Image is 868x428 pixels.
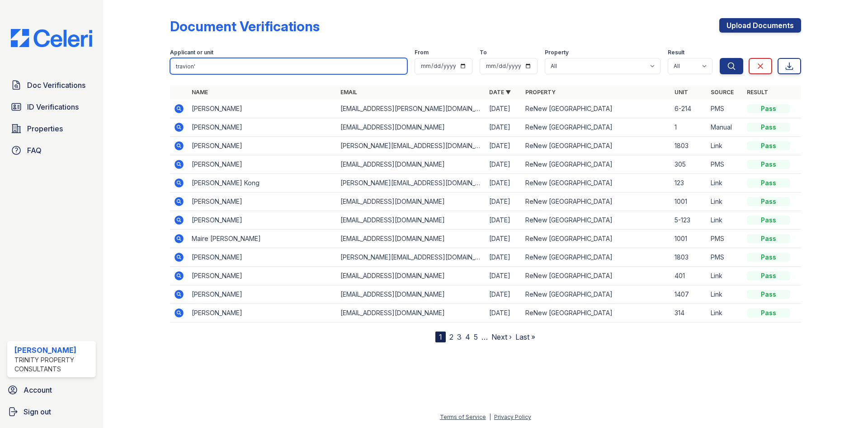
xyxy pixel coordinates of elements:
td: [DATE] [486,248,522,267]
div: Pass [747,234,790,243]
div: | [489,414,491,420]
td: [DATE] [486,118,522,137]
div: Pass [747,141,790,150]
td: [DATE] [486,192,522,211]
td: [PERSON_NAME] [188,267,337,285]
td: ReNew [GEOGRAPHIC_DATA] [522,267,670,285]
td: [DATE] [486,211,522,230]
td: PMS [707,155,743,174]
a: FAQ [7,141,96,159]
td: ReNew [GEOGRAPHIC_DATA] [522,230,670,248]
td: Link [707,137,743,155]
td: ReNew [GEOGRAPHIC_DATA] [522,304,670,322]
div: Pass [747,271,790,280]
a: 2 [449,332,453,341]
span: Sign out [24,406,51,417]
a: 5 [474,332,478,341]
span: … [481,332,488,342]
div: Trinity Property Consultants [14,356,92,374]
td: [EMAIL_ADDRESS][DOMAIN_NAME] [337,192,486,211]
td: [DATE] [486,100,522,118]
a: Upload Documents [719,18,801,33]
td: PMS [707,100,743,118]
td: [PERSON_NAME] [188,304,337,322]
a: ID Verifications [7,98,96,116]
td: 401 [671,267,707,285]
td: ReNew [GEOGRAPHIC_DATA] [522,211,670,230]
td: [PERSON_NAME] Kong [188,174,337,192]
td: [PERSON_NAME] [188,248,337,267]
a: Last » [515,332,535,341]
td: Link [707,211,743,230]
label: Result [668,49,684,56]
td: ReNew [GEOGRAPHIC_DATA] [522,155,670,174]
td: [EMAIL_ADDRESS][DOMAIN_NAME] [337,211,486,230]
span: FAQ [27,145,42,156]
td: Link [707,174,743,192]
div: Pass [747,290,790,299]
td: [PERSON_NAME] [188,155,337,174]
td: [PERSON_NAME] [188,137,337,155]
span: Properties [27,123,63,134]
span: Account [24,385,52,395]
a: Email [340,89,357,96]
span: ID Verifications [27,101,79,112]
td: [EMAIL_ADDRESS][DOMAIN_NAME] [337,118,486,137]
td: Link [707,304,743,322]
td: 1803 [671,248,707,267]
td: 1 [671,118,707,137]
div: Pass [747,216,790,225]
td: [PERSON_NAME] [188,211,337,230]
input: Search by name, email, or unit number [170,58,407,74]
td: 305 [671,155,707,174]
td: 314 [671,304,707,322]
td: ReNew [GEOGRAPHIC_DATA] [522,248,670,267]
a: 3 [457,332,462,341]
img: CE_Logo_Blue-a8612792a0a2168367f1c8372b55b34899dd931a85d93a1a3d3e32e68fde9ad4.png [4,29,99,47]
label: Applicant or unit [170,49,213,56]
a: Source [711,89,734,96]
td: 1803 [671,137,707,155]
td: [EMAIL_ADDRESS][PERSON_NAME][DOMAIN_NAME] [337,100,486,118]
label: To [480,49,487,56]
td: [PERSON_NAME] [188,100,337,118]
td: [PERSON_NAME][EMAIL_ADDRESS][DOMAIN_NAME] [337,174,486,192]
td: [PERSON_NAME][EMAIL_ADDRESS][DOMAIN_NAME] [337,137,486,155]
td: ReNew [GEOGRAPHIC_DATA] [522,285,670,304]
a: Next › [491,332,512,341]
td: ReNew [GEOGRAPHIC_DATA] [522,192,670,211]
td: PMS [707,248,743,267]
td: [DATE] [486,304,522,322]
a: 4 [465,332,470,341]
td: 1001 [671,230,707,248]
div: Pass [747,197,790,206]
td: 1001 [671,192,707,211]
td: [EMAIL_ADDRESS][DOMAIN_NAME] [337,304,486,322]
a: Account [4,381,99,399]
td: [EMAIL_ADDRESS][DOMAIN_NAME] [337,267,486,285]
td: PMS [707,230,743,248]
td: Manual [707,118,743,137]
a: Unit [675,89,688,96]
div: Pass [747,253,790,262]
span: Doc Verifications [27,80,85,91]
td: ReNew [GEOGRAPHIC_DATA] [522,174,670,192]
td: [PERSON_NAME] [188,192,337,211]
label: Property [545,49,569,56]
a: Result [747,89,768,96]
div: Pass [747,123,790,132]
td: [DATE] [486,230,522,248]
a: Privacy Policy [494,414,531,420]
div: Document Verifications [170,18,320,34]
td: ReNew [GEOGRAPHIC_DATA] [522,137,670,155]
td: [DATE] [486,174,522,192]
a: Property [525,89,556,96]
td: 6-214 [671,100,707,118]
td: [EMAIL_ADDRESS][DOMAIN_NAME] [337,155,486,174]
td: 123 [671,174,707,192]
a: Properties [7,120,96,138]
div: [PERSON_NAME] [14,345,92,356]
a: Name [192,89,208,96]
a: Sign out [4,403,99,421]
